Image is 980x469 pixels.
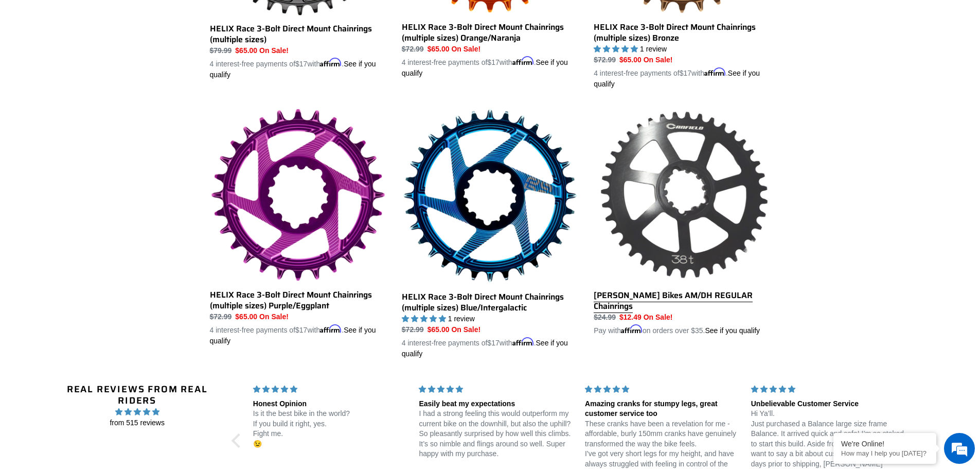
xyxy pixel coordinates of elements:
[33,51,59,77] img: d_696896380_company_1647369064580_696896380
[841,440,929,448] div: We're Online!
[751,384,905,395] div: 5 stars
[49,406,225,418] span: 4.96 stars
[419,399,573,409] div: Easily beat my expectations
[253,384,407,395] div: 5 stars
[49,384,225,406] h2: Real Reviews from Real Riders
[69,58,188,71] div: Chat with us now
[841,449,929,457] p: How may I help you today?
[11,57,27,72] div: Navigation go back
[5,281,196,317] textarea: Type your message and hit 'Enter'
[419,409,573,459] p: I had a strong feeling this would outperform my current bike on the downhill, but also the uphill...
[585,384,739,395] div: 5 stars
[253,409,407,449] p: Is it the best bike in the world? If you build it right, yes. Fight me. 😉
[49,418,225,428] span: from 515 reviews
[751,399,905,409] div: Unbelievable Customer Service
[585,399,739,419] div: Amazing cranks for stumpy legs, great customer service too
[253,399,407,409] div: Honest Opinion
[60,130,142,234] span: We're online!
[169,5,193,30] div: Minimize live chat window
[419,384,573,395] div: 5 stars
